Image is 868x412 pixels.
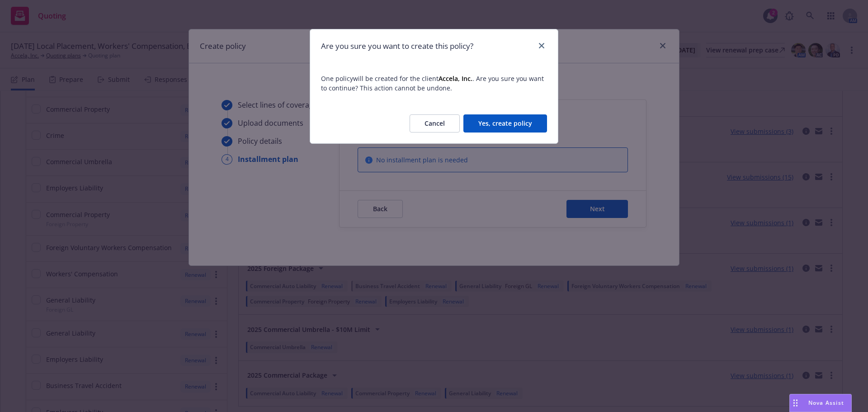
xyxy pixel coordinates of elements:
a: close [536,40,547,51]
strong: Accela, Inc. [439,74,472,83]
span: One policy will be created for the client . Are you sure you want to continue? This action cannot... [321,74,547,93]
button: Yes, create policy [463,114,547,133]
h1: Are you sure you want to create this policy? [321,40,473,52]
button: Nova Assist [789,394,852,412]
div: Drag to move [790,394,801,412]
button: Cancel [410,114,460,133]
span: Nova Assist [808,399,844,407]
